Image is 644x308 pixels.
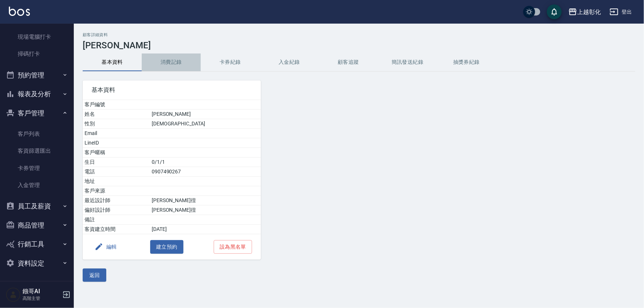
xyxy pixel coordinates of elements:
[3,28,71,45] a: 現場電腦打卡
[378,53,437,71] button: 簡訊發送紀錄
[9,7,30,16] img: Logo
[3,197,71,216] button: 員工及薪資
[3,177,71,194] a: 入金管理
[150,158,261,167] td: 0/1/1
[3,84,71,104] button: 報表及分析
[150,110,261,119] td: [PERSON_NAME]
[83,110,150,119] td: 姓名
[577,7,601,17] div: 上越彰化
[3,254,71,273] button: 資料設定
[142,53,201,71] button: 消費記錄
[83,53,142,71] button: 基本資料
[547,4,562,19] button: save
[83,119,150,129] td: 性別
[150,205,261,215] td: [PERSON_NAME]徨
[83,225,150,234] td: 客資建立時間
[83,177,150,186] td: 地址
[3,235,71,254] button: 行銷工具
[437,53,496,71] button: 抽獎券紀錄
[3,45,71,62] a: 掃碼打卡
[83,100,150,110] td: 客戶編號
[3,142,71,159] a: 客資篩選匯出
[83,215,150,225] td: 備註
[83,186,150,196] td: 客戶來源
[83,129,150,138] td: Email
[150,225,261,234] td: [DATE]
[83,196,150,205] td: 最近設計師
[3,66,71,85] button: 預約管理
[23,288,60,295] h5: 鏹哥AI
[607,5,635,19] button: 登出
[3,104,71,123] button: 客戶管理
[150,167,261,177] td: 0907490267
[3,160,71,177] a: 卡券管理
[3,216,71,235] button: 商品管理
[83,205,150,215] td: 偏好設計師
[150,119,261,129] td: [DEMOGRAPHIC_DATA]
[6,287,21,302] img: Person
[214,240,252,254] button: 設為黑名單
[319,53,378,71] button: 顧客追蹤
[83,269,106,282] button: 返回
[260,53,319,71] button: 入金紀錄
[83,138,150,148] td: LineID
[92,240,120,254] button: 編輯
[23,295,60,302] p: 高階主管
[83,167,150,177] td: 電話
[201,53,260,71] button: 卡券紀錄
[92,86,252,94] span: 基本資料
[83,148,150,158] td: 客戶暱稱
[83,32,635,37] h2: 顧客詳細資料
[83,40,635,51] h3: [PERSON_NAME]
[83,158,150,167] td: 生日
[565,4,604,20] button: 上越彰化
[150,240,183,254] button: 建立預約
[3,125,71,142] a: 客戶列表
[150,196,261,205] td: [PERSON_NAME]徨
